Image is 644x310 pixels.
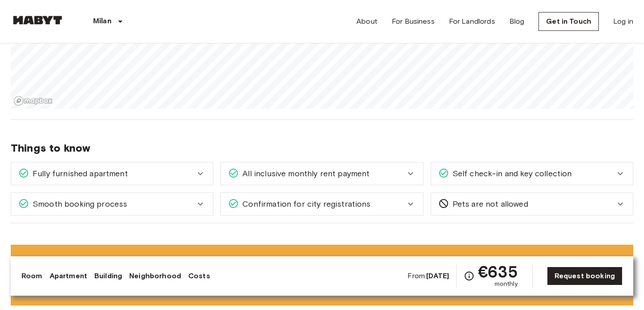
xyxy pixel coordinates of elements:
[50,271,87,281] a: Apartment
[94,271,122,281] a: Building
[13,96,53,106] a: Mapbox logo
[11,141,633,155] span: Things to know
[464,271,475,281] svg: Check cost overview for full price breakdown. Please note that discounts apply to new joiners onl...
[449,16,495,27] a: For Landlords
[426,272,449,280] b: [DATE]
[449,198,528,210] span: Pets are not allowed
[239,198,370,210] span: Confirmation for city registrations
[449,168,572,179] span: Self check-in and key collection
[478,263,518,280] span: €635
[613,16,633,27] a: Log in
[538,12,599,31] a: Get in Touch
[129,271,181,281] a: Neighborhood
[11,16,64,25] img: Habyt
[407,271,449,281] span: From:
[239,168,369,179] span: All inclusive monthly rent payment
[431,193,633,215] div: Pets are not allowed
[356,16,377,27] a: About
[21,271,42,281] a: Room
[29,168,128,179] span: Fully furnished apartment
[188,271,210,281] a: Costs
[495,280,518,289] span: monthly
[221,162,423,185] div: All inclusive monthly rent payment
[93,16,111,27] p: Milan
[431,162,633,185] div: Self check-in and key collection
[509,16,525,27] a: Blog
[547,267,623,285] a: Request booking
[11,193,213,215] div: Smooth booking process
[221,193,423,215] div: Confirmation for city registrations
[11,162,213,185] div: Fully furnished apartment
[392,16,435,27] a: For Business
[29,198,127,210] span: Smooth booking process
